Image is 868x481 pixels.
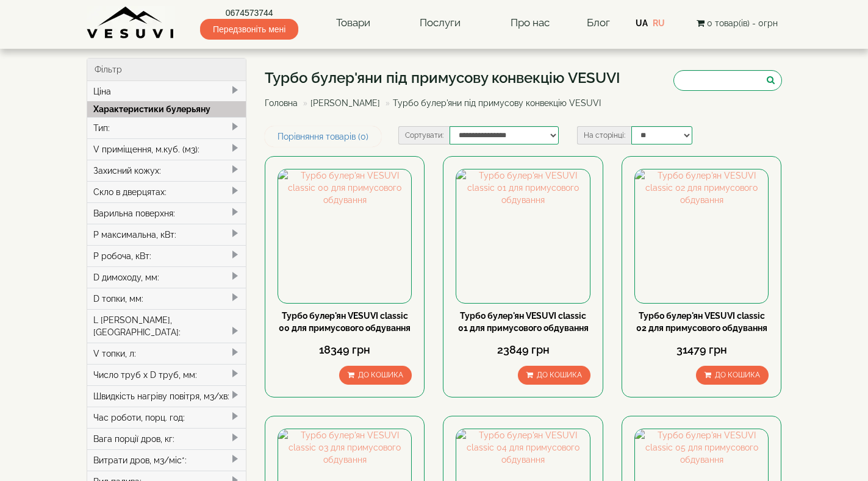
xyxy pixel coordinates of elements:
[87,59,246,81] div: Фільтр
[278,169,411,302] img: Турбо булер'ян VESUVI classic 00 для примусового обдування
[87,364,246,385] div: Число труб x D труб, мм:
[278,342,412,358] div: 18349 грн
[382,97,601,109] li: Турбо булер'яни під примусову конвекцію VESUVI
[715,371,760,379] span: До кошика
[358,371,403,379] span: До кошика
[87,309,246,343] div: L [PERSON_NAME], [GEOGRAPHIC_DATA]:
[634,342,769,358] div: 31479 грн
[87,224,246,245] div: P максимальна, кВт:
[279,311,411,333] a: Турбо булер'ян VESUVI classic 00 для примусового обдування
[87,202,246,224] div: Варильна поверхня:
[653,18,665,28] a: RU
[87,160,246,181] div: Захисний кожух:
[339,366,412,385] button: До кошика
[456,342,590,358] div: 23849 грн
[87,117,246,138] div: Тип:
[537,371,582,379] span: До кошика
[636,311,767,333] a: Турбо булер'ян VESUVI classic 02 для примусового обдування
[635,169,768,302] img: Турбо булер'ян VESUVI classic 02 для примусового обдування
[577,126,631,144] label: На сторінці:
[398,126,450,144] label: Сортувати:
[87,138,246,160] div: V приміщення, м.куб. (м3):
[87,181,246,202] div: Скло в дверцятах:
[87,81,246,102] div: Ціна
[200,19,298,40] span: Передзвоніть мені
[87,101,246,117] div: Характеристики булерьяну
[87,428,246,449] div: Вага порції дров, кг:
[200,7,298,19] a: 0674573744
[324,9,382,37] a: Товари
[265,126,381,147] a: Порівняння товарів (0)
[310,98,380,108] a: [PERSON_NAME]
[87,266,246,288] div: D димоходу, мм:
[87,407,246,428] div: Час роботи, порц. год:
[87,449,246,471] div: Витрати дров, м3/міс*:
[265,70,620,86] h1: Турбо булер'яни під примусову конвекцію VESUVI
[587,16,610,29] a: Блог
[498,9,562,37] a: Про нас
[87,343,246,364] div: V топки, л:
[87,6,175,40] img: Завод VESUVI
[693,16,781,30] button: 0 товар(ів) - 0грн
[636,18,648,28] a: UA
[87,245,246,266] div: P робоча, кВт:
[407,9,473,37] a: Послуги
[87,385,246,407] div: Швидкість нагріву повітря, м3/хв:
[265,98,298,108] a: Головна
[707,18,778,28] span: 0 товар(ів) - 0грн
[456,169,589,302] img: Турбо булер'ян VESUVI classic 01 для примусового обдування
[696,366,769,385] button: До кошика
[87,288,246,309] div: D топки, мм:
[458,311,589,333] a: Турбо булер'ян VESUVI classic 01 для примусового обдування
[518,366,590,385] button: До кошика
